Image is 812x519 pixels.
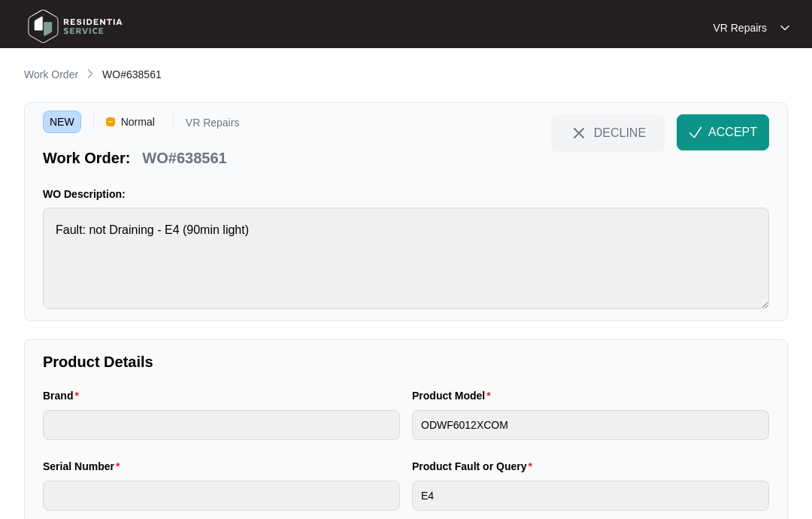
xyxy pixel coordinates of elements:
[186,117,240,133] p: VR Repairs
[102,68,162,80] span: WO#638561
[412,459,538,474] label: Product Fault or Query
[23,4,128,49] img: residentia service logo
[21,67,81,83] a: Work Order
[708,123,757,141] span: ACCEPT
[43,459,126,474] label: Serial Number
[43,481,400,511] input: Serial Number
[689,126,702,139] img: check-Icon
[43,388,85,403] label: Brand
[142,147,226,168] p: WO#638561
[115,111,161,133] span: Normal
[106,117,115,126] img: Vercel Logo
[551,114,665,150] button: close-IconDECLINE
[780,24,789,32] img: dropdown arrow
[43,187,769,202] p: WO Description:
[43,147,130,168] p: Work Order:
[412,481,769,511] input: Product Fault or Query
[43,111,81,133] span: NEW
[713,20,767,35] p: VR Repairs
[43,208,769,309] textarea: Fault: not Draining - E4 (90min light)
[594,124,646,141] span: DECLINE
[412,410,769,440] input: Product Model
[412,388,497,403] label: Product Model
[570,124,588,142] img: close-Icon
[677,114,769,150] button: check-IconACCEPT
[24,67,78,82] p: Work Order
[84,68,96,80] img: chevron-right
[43,351,769,372] p: Product Details
[43,410,400,440] input: Brand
